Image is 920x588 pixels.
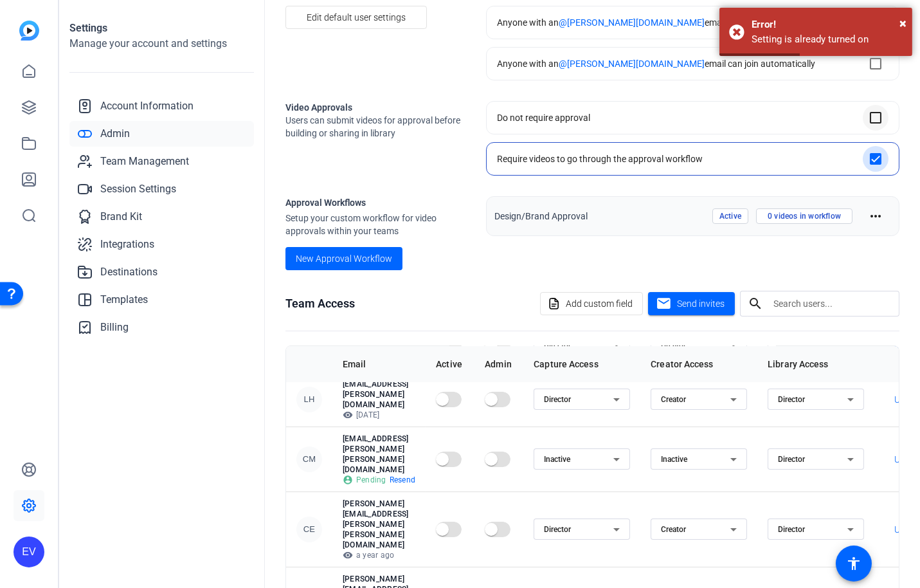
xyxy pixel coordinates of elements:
span: Director [544,525,571,534]
mat-icon: search [740,296,771,311]
div: Setting is already turned on [752,32,903,47]
h1: Settings [69,21,254,36]
th: Creator Access [640,346,757,382]
div: CM [296,446,322,472]
p: [EMAIL_ADDRESS][PERSON_NAME][PERSON_NAME][DOMAIN_NAME] [343,434,415,475]
span: Account Information [100,98,194,114]
span: Add custom field [566,291,633,316]
p: [PERSON_NAME][EMAIL_ADDRESS][PERSON_NAME][PERSON_NAME][DOMAIN_NAME] [343,499,415,550]
h2: Manage your account and settings [69,36,254,51]
mat-icon: more_horiz [868,208,883,224]
img: blue-gradient.svg [19,21,39,41]
span: Inactive [544,455,570,464]
mat-icon: accessibility [846,556,861,571]
p: a year ago [343,550,415,560]
span: Setup your custom workflow for video approvals within your teams [285,212,465,237]
a: Admin [69,121,254,147]
span: Resend [390,475,416,485]
div: Anyone with an email can join automatically [497,57,815,70]
span: 0 videos in workflow [756,208,852,224]
mat-icon: visibility [343,550,353,560]
div: Anyone with an email can request to join [497,16,801,29]
th: Admin [474,346,523,382]
button: New Approval Workflow [285,247,402,270]
mat-icon: account_circle [343,475,353,485]
span: Team Management [100,154,189,169]
th: Email [332,346,426,382]
button: Send invites [648,292,735,315]
h1: Approval Workflows [285,196,465,209]
a: Integrations [69,232,254,257]
span: Brand Kit [100,209,142,225]
p: [DATE] [343,410,415,420]
span: Edit default user settings [307,5,406,30]
th: Active [426,346,474,382]
span: Inactive [661,455,687,464]
div: CE [296,517,322,542]
div: Require videos to go through the approval workflow [497,152,703,165]
span: Templates [100,292,148,308]
span: Director [778,525,805,534]
a: Templates [69,287,254,313]
p: [EMAIL_ADDRESS][PERSON_NAME][DOMAIN_NAME] [343,379,415,410]
a: Destinations [69,259,254,285]
div: EV [14,537,44,567]
span: @[PERSON_NAME][DOMAIN_NAME] [559,17,705,28]
button: Edit default user settings [285,6,427,29]
span: @[PERSON_NAME][DOMAIN_NAME] [559,59,705,69]
th: Capture Access [523,346,640,382]
span: Session Settings [100,181,176,197]
button: Close [899,14,906,33]
span: Creator [661,525,686,534]
span: Admin [100,126,130,142]
h1: Team Access [285,295,355,313]
mat-icon: mail [656,296,672,312]
span: Director [544,395,571,404]
span: Destinations [100,264,158,280]
span: Pending [356,475,386,485]
span: New Approval Workflow [296,252,392,266]
span: Integrations [100,237,154,252]
span: Creator [661,395,686,404]
span: Send invites [677,297,725,311]
th: Library Access [757,346,874,382]
span: Users can submit videos for approval before building or sharing in library [285,114,465,140]
span: Design/Brand Approval [494,208,705,224]
a: Brand Kit [69,204,254,230]
span: Director [778,455,805,464]
span: Director [778,395,805,404]
h2: Video Approvals [285,101,465,114]
div: Do not require approval [497,111,590,124]
a: Team Management [69,149,254,174]
div: Error! [752,17,903,32]
button: Add custom field [540,292,643,315]
input: Search users... [773,296,889,311]
a: Billing [69,315,254,340]
span: × [899,15,906,31]
a: Account Information [69,93,254,119]
div: LH [296,387,322,412]
a: Session Settings [69,176,254,202]
span: Billing [100,320,129,335]
span: Active [712,208,748,224]
mat-icon: visibility [343,410,353,420]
